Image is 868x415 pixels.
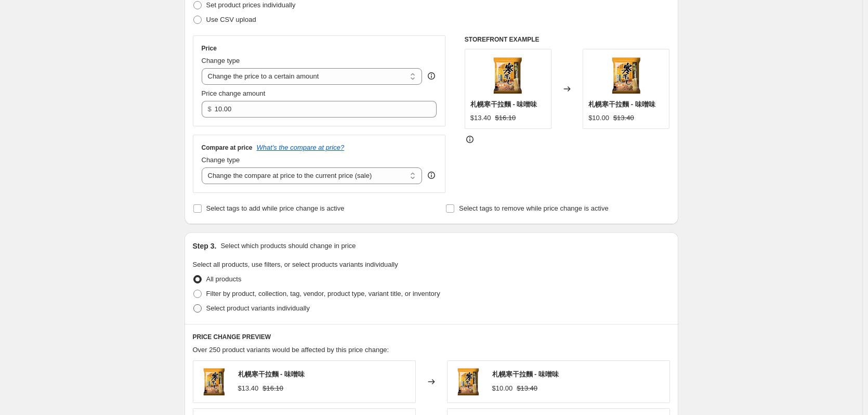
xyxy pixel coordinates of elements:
span: Over 250 product variants would be affected by this price change: [193,346,389,354]
strike: $16.10 [495,113,516,123]
span: Select product variants individually [206,304,310,312]
span: 札幌寒干拉麵 - 味噌味 [588,100,655,108]
div: $13.40 [238,383,259,394]
span: Use CSV upload [206,16,256,23]
img: 4901468139560_80x.JPG [199,366,230,397]
span: 札幌寒干拉麵 - 味噌味 [470,100,537,108]
span: All products [206,275,242,283]
h3: Compare at price [202,144,253,152]
strike: $13.40 [613,113,634,123]
strike: $13.40 [517,383,537,394]
div: help [426,71,437,81]
div: $10.00 [492,383,513,394]
span: Select tags to remove while price change is active [459,204,609,212]
span: Change type [202,156,240,164]
img: 4901468139560_80x.JPG [487,55,529,96]
p: Select which products should change in price [220,241,356,251]
strike: $16.10 [262,383,283,394]
span: Select tags to add while price change is active [206,204,345,212]
span: Set product prices individually [206,1,296,9]
input: 80.00 [215,101,421,118]
div: $10.00 [588,113,609,123]
span: Filter by product, collection, tag, vendor, product type, variant title, or inventory [206,290,440,297]
h2: Step 3. [193,241,217,251]
span: Price change amount [202,89,266,97]
div: help [426,170,437,180]
img: 4901468139560_80x.JPG [606,55,647,96]
h6: STOREFRONT EXAMPLE [465,35,670,44]
h3: Price [202,44,217,53]
div: $13.40 [470,113,491,123]
span: 札幌寒干拉麵 - 味噌味 [238,370,305,378]
img: 4901468139560_80x.JPG [453,366,484,397]
h6: PRICE CHANGE PREVIEW [193,333,670,341]
span: 札幌寒干拉麵 - 味噌味 [492,370,559,378]
span: Change type [202,57,240,64]
button: What's the compare at price? [257,144,345,151]
span: Select all products, use filters, or select products variants individually [193,261,398,268]
span: $ [208,105,212,113]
